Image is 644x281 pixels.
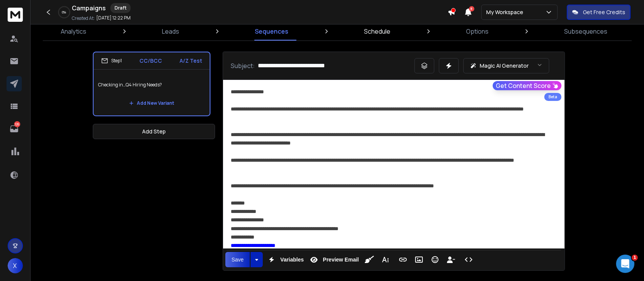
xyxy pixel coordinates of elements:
button: Insert Link (Ctrl+K) [396,252,410,267]
p: A/Z Test [180,57,202,65]
a: Analytics [57,22,91,41]
a: 126 [6,121,22,136]
p: Subsequences [565,27,608,36]
button: X [8,258,23,273]
button: Get Free Credits [567,5,631,20]
button: Add New Variant [123,96,180,111]
span: Variables [279,257,306,263]
button: Variables [264,252,306,267]
button: More Text [378,252,393,267]
p: 0 % [62,10,66,15]
span: 1 [632,255,638,261]
li: Step1CC/BCCA/Z TestChecking in…Q4 Hiring Needs?Add New Variant [93,52,210,116]
button: Insert Image (Ctrl+P) [412,252,426,267]
button: Code View [461,252,476,267]
button: Insert Unsubscribe Link [444,252,458,267]
p: Checking in…Q4 Hiring Needs? [98,74,205,96]
p: Schedule [364,27,391,36]
p: 126 [14,121,20,127]
p: Magic AI Generator [480,62,529,70]
a: Subsequences [560,22,612,41]
p: Analytics [61,27,87,36]
p: Subject: [231,61,255,70]
div: Step 1 [101,57,122,64]
a: Schedule [360,22,395,41]
p: CC/BCC [139,57,162,65]
div: Draft [110,3,131,13]
p: [DATE] 12:22 PM [96,15,131,21]
span: 8 [469,6,474,11]
button: Clean HTML [362,252,377,267]
a: Leads [158,22,184,41]
a: Options [462,22,494,41]
button: Preview Email [307,252,360,267]
p: Leads [162,27,180,36]
iframe: Intercom live chat [616,255,634,273]
button: Magic AI Generator [463,58,549,73]
p: My Workspace [486,8,526,16]
button: Save [225,252,250,267]
a: Sequences [251,22,293,41]
button: Get Content Score [493,81,561,90]
p: Created At: [72,15,95,21]
p: Get Free Credits [583,8,625,16]
p: Options [466,27,489,36]
button: Emoticons [428,252,442,267]
span: Preview Email [321,257,360,263]
button: Add Step [93,124,215,139]
div: Beta [544,93,561,101]
h1: Campaigns [72,3,106,13]
p: Sequences [255,27,289,36]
